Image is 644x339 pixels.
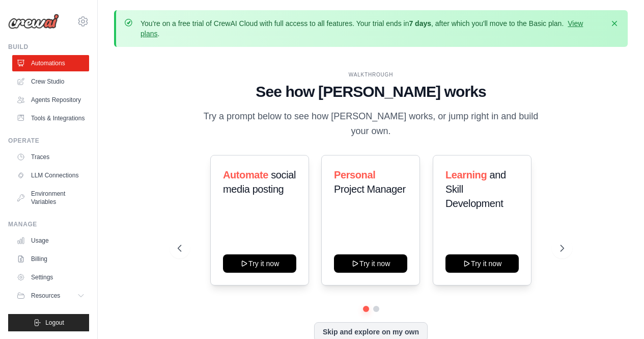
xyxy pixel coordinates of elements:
span: Learning [445,169,487,180]
button: Try it now [445,254,519,273]
h1: See how [PERSON_NAME] works [178,83,564,101]
button: Try it now [334,254,407,273]
a: Traces [12,149,89,165]
a: Agents Repository [12,92,89,108]
span: Personal [334,169,375,180]
div: WALKTHROUGH [178,71,564,79]
button: Logout [8,314,89,331]
a: Settings [12,269,89,285]
a: Environment Variables [12,186,89,210]
button: Try it now [223,254,296,273]
button: Resources [12,288,89,304]
a: Usage [12,232,89,249]
a: Crew Studio [12,73,89,90]
span: Project Manager [334,184,406,195]
span: social media posting [223,169,296,195]
span: and Skill Development [445,169,506,209]
p: You're on a free trial of CrewAI Cloud with full access to all features. Your trial ends in , aft... [141,18,603,39]
div: Operate [8,137,89,145]
a: Tools & Integrations [12,110,89,126]
span: Logout [45,319,64,327]
a: Billing [12,251,89,267]
strong: 7 days [409,19,431,28]
div: Manage [8,220,89,228]
div: Build [8,43,89,51]
a: Automations [12,55,89,71]
span: Resources [31,292,60,300]
img: Logo [8,14,59,29]
p: Try a prompt below to see how [PERSON_NAME] works, or jump right in and build your own. [200,109,542,139]
a: LLM Connections [12,167,89,184]
span: Automate [223,169,268,180]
